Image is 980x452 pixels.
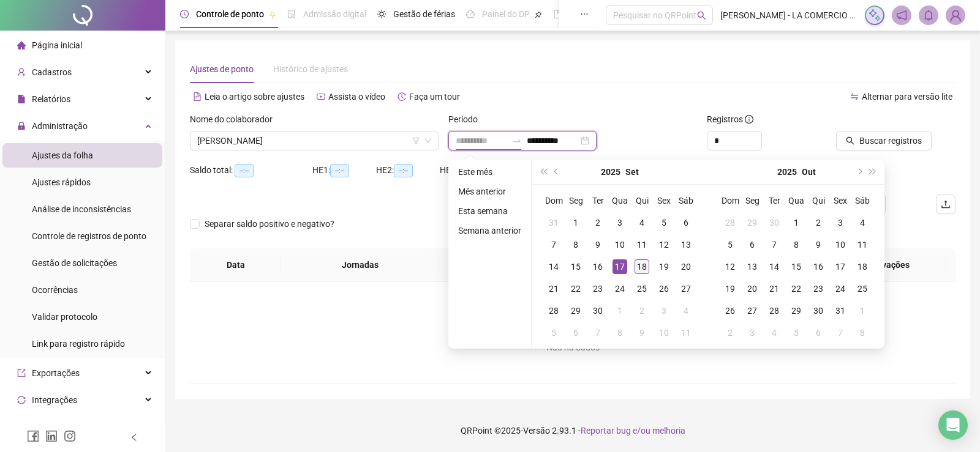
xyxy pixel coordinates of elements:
span: SABRINA DE SOUZA COSTA [197,132,431,150]
span: youtube [317,92,325,101]
td: 2025-10-22 [785,278,807,300]
td: 2025-10-10 [829,234,851,256]
div: 18 [855,259,870,274]
td: 2025-10-25 [851,278,873,300]
div: Saldo total: [190,163,312,177]
div: 20 [679,259,693,274]
div: 4 [635,215,649,230]
span: Validar protocolo [32,312,97,322]
span: Alternar para versão lite [862,92,952,102]
td: 2025-10-19 [719,278,741,300]
div: 2 [811,215,826,230]
div: 30 [811,303,826,318]
span: Admissão digital [303,9,366,19]
th: Seg [741,190,763,212]
div: 3 [612,215,627,230]
td: 2025-09-02 [587,212,609,234]
span: Exportações [32,368,80,378]
div: 9 [811,237,826,252]
td: 2025-10-12 [719,256,741,278]
div: 7 [546,237,561,252]
td: 2025-10-02 [631,300,653,322]
img: sparkle-icon.fc2bf0ac1784a2077858766a79e2daf3.svg [868,9,881,22]
button: super-next-year [866,160,880,184]
th: Sáb [675,190,697,212]
td: 2025-10-16 [807,256,829,278]
span: Reportar bug e/ou melhoria [581,426,685,435]
td: 2025-11-06 [807,322,829,344]
div: 16 [590,259,605,274]
td: 2025-10-15 [785,256,807,278]
span: Relatórios [32,94,70,104]
td: 2025-10-28 [763,300,785,322]
div: 6 [745,237,759,252]
div: HE 1: [312,163,376,177]
div: 10 [657,325,671,340]
button: super-prev-year [537,160,550,184]
span: dashboard [466,10,475,18]
td: 2025-09-14 [543,256,565,278]
td: 2025-09-05 [653,212,675,234]
div: 15 [568,259,583,274]
div: 17 [833,259,848,274]
td: 2025-09-18 [631,256,653,278]
td: 2025-10-08 [609,322,631,344]
footer: QRPoint © 2025 - 2.93.1 - [165,409,980,452]
div: 10 [612,237,627,252]
div: 22 [568,281,583,296]
div: 4 [855,215,870,230]
div: 4 [679,303,693,318]
div: 28 [546,303,561,318]
img: 38830 [946,6,965,24]
span: Faça um tour [409,92,460,102]
td: 2025-10-13 [741,256,763,278]
td: 2025-09-09 [587,234,609,256]
td: 2025-09-13 [675,234,697,256]
span: swap-right [512,136,522,146]
div: 6 [811,325,826,340]
span: file [17,95,26,103]
div: 5 [657,215,671,230]
th: Jornadas [281,248,439,282]
span: Integrações [32,395,77,405]
td: 2025-09-30 [587,300,609,322]
td: 2025-11-08 [851,322,873,344]
th: Sex [829,190,851,212]
div: 3 [657,303,671,318]
td: 2025-09-04 [631,212,653,234]
div: 1 [612,303,627,318]
button: next-year [852,160,865,184]
div: 29 [568,303,583,318]
span: Ajustes da folha [32,150,93,160]
span: lock [17,122,26,130]
div: 28 [723,215,737,230]
td: 2025-10-09 [807,234,829,256]
span: search [846,136,854,145]
div: 10 [833,237,848,252]
td: 2025-10-07 [763,234,785,256]
span: instagram [64,430,76,442]
th: Qua [609,190,631,212]
div: 28 [767,303,782,318]
button: year panel [777,160,797,184]
span: Análise de inconsistências [32,204,131,214]
span: left [130,433,138,442]
td: 2025-10-23 [807,278,829,300]
div: 9 [635,325,649,340]
div: 2 [590,215,605,230]
td: 2025-09-20 [675,256,697,278]
div: 26 [723,303,737,318]
span: Cadastros [32,67,72,77]
div: 1 [568,215,583,230]
th: Sáb [851,190,873,212]
td: 2025-09-30 [763,212,785,234]
th: Qui [631,190,653,212]
div: Não há dados [205,341,941,354]
div: 26 [657,281,671,296]
div: 31 [546,215,561,230]
span: swap [850,92,859,101]
button: prev-year [550,160,563,184]
span: Ajustes de ponto [190,64,254,74]
td: 2025-09-06 [675,212,697,234]
td: 2025-10-11 [675,322,697,344]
